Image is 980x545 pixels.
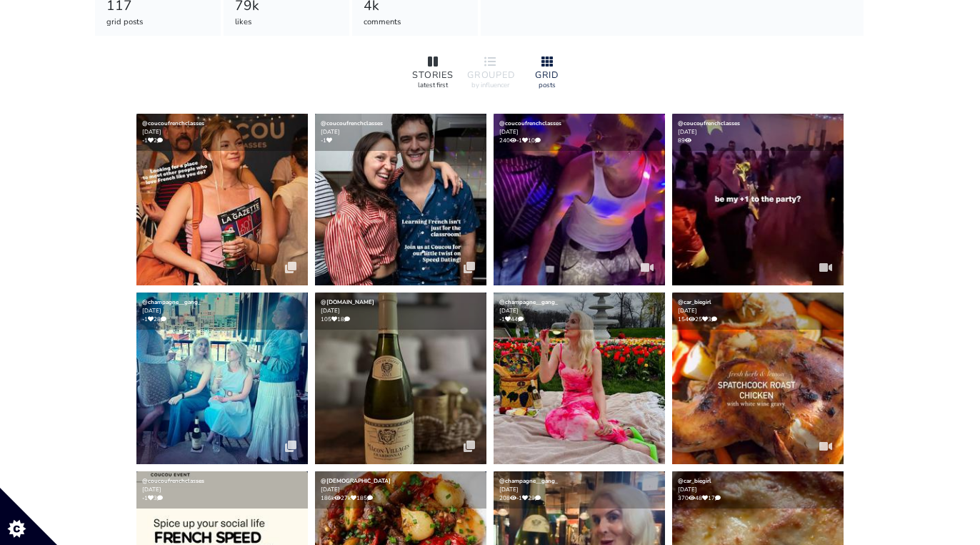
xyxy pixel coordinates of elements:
[524,80,570,90] div: posts
[494,471,665,509] div: [DATE] 208 -1 29
[499,119,561,127] a: @coucoufrenchclasses
[499,298,558,306] a: @champagne__gang_
[499,477,558,485] a: @champagne__gang_
[494,114,665,151] div: [DATE] 240 -1 10
[106,16,210,29] div: grid posts
[364,16,467,29] div: comments
[678,119,740,127] a: @coucoufrenchclasses
[678,298,711,306] a: @car_biegirl
[136,471,308,509] div: [DATE] -1 3
[235,16,339,29] div: likes
[142,119,204,127] a: @coucoufrenchclasses
[136,293,308,330] div: [DATE] -1 28
[142,298,201,306] a: @champagne__gang_
[136,114,308,151] div: [DATE] -1 2
[524,71,570,80] div: GRID
[467,80,513,90] div: by influencer
[672,293,844,330] div: [DATE] 154 25 3
[467,71,513,80] div: GROUPED
[321,477,391,485] a: @[DEMOGRAPHIC_DATA]
[142,477,204,485] a: @coucoufrenchclasses
[321,119,383,127] a: @coucoufrenchclasses
[494,293,665,330] div: [DATE] -1 44
[315,293,486,330] div: [DATE] 105 18
[315,471,486,509] div: [DATE] 186k 27k 185
[678,477,711,485] a: @car_biegirl
[315,114,486,151] div: [DATE] -1
[672,114,844,151] div: [DATE] 89
[321,298,374,306] a: @[DOMAIN_NAME]
[410,80,456,90] div: latest first
[672,471,844,509] div: [DATE] 370 48 17
[410,71,456,80] div: STORIES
